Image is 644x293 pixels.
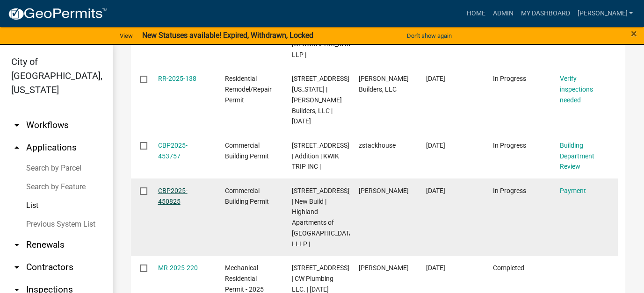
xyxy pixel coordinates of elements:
i: arrow_drop_down [11,262,22,273]
i: arrow_drop_down [11,239,22,250]
span: zstackhouse [359,142,396,149]
a: Verify inspections needed [560,75,593,104]
span: Commercial Building Permit [225,187,269,205]
strong: New Statuses available! Expired, Withdrawn, Locked [142,31,313,40]
span: 1601 BROADWAY ST N | Addition | KWIK TRIP INC | [292,142,349,171]
span: Completed [493,264,524,272]
a: CBP2025-450825 [158,187,188,205]
span: Residential Remodel/Repair Permit [225,75,272,104]
span: In Progress [493,142,526,149]
a: CBP2025-453757 [158,142,188,160]
span: 05/27/2025 [426,264,445,272]
a: Building Department Review [560,142,594,171]
span: In Progress [493,187,526,194]
a: Payment [560,187,586,194]
a: My Dashboard [517,5,573,22]
span: 901 North Highland Avenue (Building #1) | New Build | Highland Apartments of New Ulm, LLLP | [292,187,356,248]
a: Home [463,5,489,22]
span: JH Heymann Builders, LLC [359,75,409,93]
span: Commercial Building Permit [225,142,269,160]
span: In Progress [493,75,526,82]
span: Christopher Williams [359,264,409,272]
i: arrow_drop_up [11,142,22,153]
span: 07/16/2025 [426,187,445,194]
i: arrow_drop_down [11,120,22,131]
span: × [631,27,637,40]
a: Admin [489,5,517,22]
span: Mechanical Residential Permit - 2025 [225,264,264,293]
span: 07/23/2025 [426,142,445,149]
a: [PERSON_NAME] [573,5,637,22]
button: Don't show again [403,28,456,43]
button: Close [631,28,637,39]
a: View [116,28,137,43]
span: 1200 WASHINGTON ST S | JH Heymann Builders, LLC | 07/30/2025 [292,75,349,125]
span: 901 GERMAN ST N | CW Plumbing LLC. | 05/28/2025 [292,264,349,293]
span: Zac Rosenow [359,187,409,194]
span: 07/30/2025 [426,75,445,82]
a: MR-2025-220 [158,264,198,272]
a: RR-2025-138 [158,75,196,82]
